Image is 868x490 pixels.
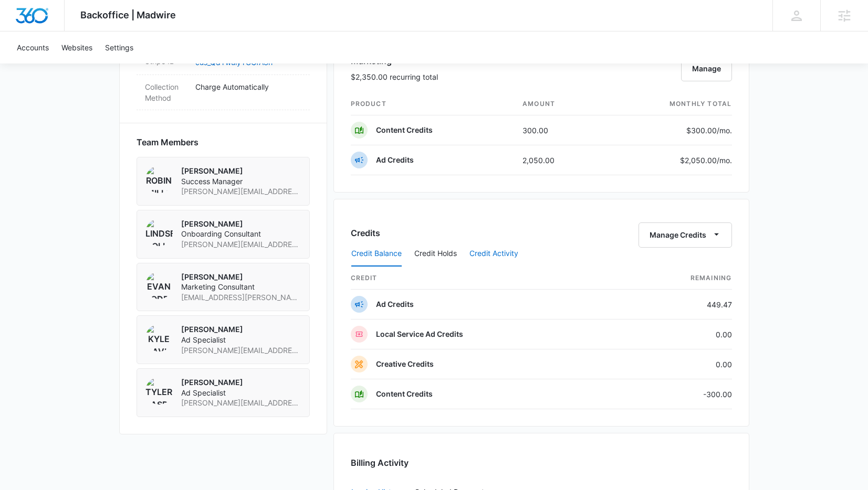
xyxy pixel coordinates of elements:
p: Local Service Ad Credits [376,329,463,339]
img: Robin Mills [145,166,173,193]
span: Ad Specialist [181,335,301,345]
th: amount [514,93,604,115]
span: [PERSON_NAME][EMAIL_ADDRESS][PERSON_NAME][DOMAIN_NAME] [181,398,301,408]
p: Ad Credits [376,299,414,310]
p: Charge Automatically [195,81,301,92]
span: Backoffice | Madwire [80,9,176,20]
th: monthly total [604,93,732,115]
p: [PERSON_NAME] [181,166,301,176]
a: Accounts [11,31,55,63]
p: [PERSON_NAME] [181,324,301,335]
a: Websites [55,31,99,63]
p: Creative Credits [376,359,434,369]
span: [PERSON_NAME][EMAIL_ADDRESS][PERSON_NAME][DOMAIN_NAME] [181,239,301,250]
button: Credit Balance [351,241,402,267]
span: /mo. [717,126,732,135]
th: product [351,93,515,115]
button: Manage Credits [639,222,732,248]
h3: Billing Activity [351,456,732,469]
p: [PERSON_NAME] [181,219,301,229]
a: Settings [99,31,140,63]
span: [PERSON_NAME][EMAIL_ADDRESS][PERSON_NAME][DOMAIN_NAME] [181,345,301,356]
img: Lindsey Collett [145,219,173,246]
p: Content Credits [376,389,433,399]
dt: Collection Method [145,81,187,103]
p: $2,050.00 [680,155,732,166]
span: /mo. [717,156,732,165]
p: $300.00 [683,125,732,136]
span: Team Members [137,136,198,148]
p: Content Credits [376,125,433,135]
span: Success Manager [181,176,301,187]
span: Marketing Consultant [181,282,301,292]
p: [PERSON_NAME] [181,377,301,388]
img: Evan Rodriguez [145,272,173,299]
th: credit [351,267,621,290]
p: Ad Credits [376,155,414,165]
span: [EMAIL_ADDRESS][PERSON_NAME][DOMAIN_NAME] [181,292,301,303]
td: 449.47 [621,290,732,319]
td: 2,050.00 [514,145,604,175]
td: 300.00 [514,115,604,145]
span: [PERSON_NAME][EMAIL_ADDRESS][PERSON_NAME][DOMAIN_NAME] [181,186,301,197]
p: [PERSON_NAME] [181,272,301,282]
button: Credit Activity [469,241,518,267]
span: Ad Specialist [181,388,301,398]
h3: Credits [351,227,380,239]
p: $2,350.00 recurring total [351,71,438,82]
th: Remaining [621,267,732,290]
td: 0.00 [621,319,732,349]
img: Kyle Davis [145,324,173,351]
button: Credit Holds [414,241,457,267]
img: Tyler Rasdon [145,377,173,404]
td: -300.00 [621,379,732,409]
button: Manage [681,56,732,81]
td: 0.00 [621,349,732,379]
div: Collection MethodCharge Automatically [137,75,310,110]
span: Onboarding Consultant [181,229,301,239]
